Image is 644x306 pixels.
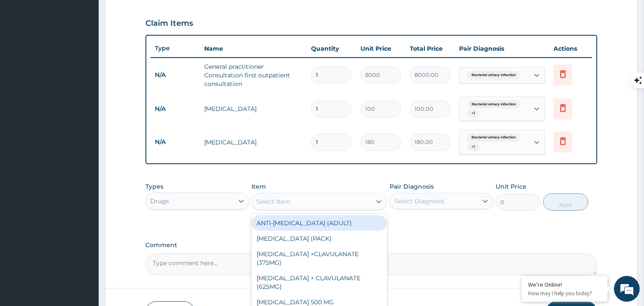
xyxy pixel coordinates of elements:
label: Unit Price [496,182,526,191]
th: Unit Price [356,40,405,57]
th: Name [200,40,307,57]
div: Minimize live chat window [141,4,161,25]
div: [MEDICAL_DATA] (PACK) [251,231,387,246]
span: + 1 [467,109,479,118]
div: [MEDICAL_DATA] +CLAVULANATE (375MG) [251,246,387,270]
td: [MEDICAL_DATA] [200,100,307,117]
textarea: Type your message and hit 'Enter' [4,210,163,240]
div: [MEDICAL_DATA] + CLAVULANATE (625MG) [251,270,387,294]
label: Types [145,183,163,190]
button: Add [543,193,588,211]
div: Select Diagnosis [394,197,444,205]
label: Pair Diagnosis [390,182,434,191]
td: General practitioner Consultation first outpatient consultation [200,58,307,92]
th: Quantity [307,40,356,57]
div: ANTI-[MEDICAL_DATA] (ADULT) [251,215,387,231]
th: Pair Diagnosis [455,40,549,57]
div: We're Online! [528,281,601,288]
td: [MEDICAL_DATA] [200,134,307,151]
th: Total Price [405,40,455,57]
th: Actions [549,40,592,57]
img: d_794563401_company_1708531726252_794563401 [16,43,35,64]
label: Comment [145,242,597,249]
th: Type [151,40,200,56]
td: N/A [151,67,200,83]
td: N/A [151,134,200,150]
h3: Claim Items [145,19,193,28]
label: Item [251,182,266,191]
span: Bacterial urinary infection [467,133,520,142]
div: Chat with us now [45,48,144,59]
span: Bacterial urinary infection [467,100,520,109]
p: How may I help you today? [528,290,601,297]
span: + 1 [467,143,479,151]
span: We're online! [50,96,118,183]
div: Select Item [256,197,290,206]
span: Bacterial urinary infection [467,71,520,80]
td: N/A [151,101,200,117]
div: Drugs [150,197,169,205]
